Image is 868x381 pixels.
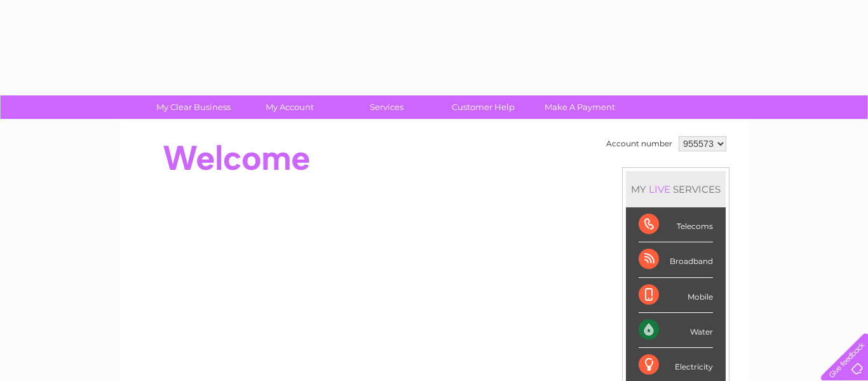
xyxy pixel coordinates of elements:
div: Broadband [639,242,713,277]
a: My Clear Business [141,95,246,119]
td: Account number [603,133,675,155]
div: MY SERVICES [626,171,726,207]
a: Make A Payment [527,95,632,119]
div: Water [639,313,713,348]
a: My Account [238,95,342,119]
div: Telecoms [639,207,713,242]
div: Mobile [639,278,713,313]
a: Services [334,95,439,119]
div: LIVE [646,183,673,195]
a: Customer Help [431,95,536,119]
